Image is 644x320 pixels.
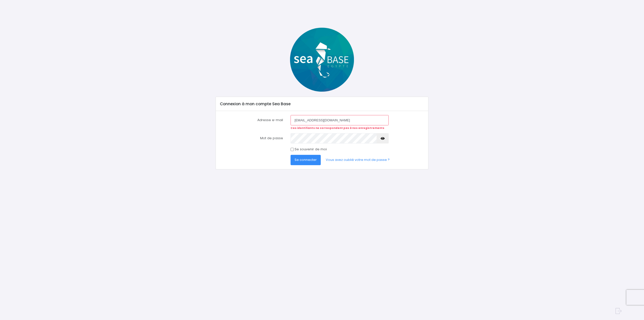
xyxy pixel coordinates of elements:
[295,157,317,162] span: Se connecter
[216,133,287,143] label: Mot de passe
[295,147,327,152] label: Se souvenir de moi
[291,155,321,165] button: Se connecter
[322,155,394,165] a: Vous avez oublié votre mot de passe ?
[216,97,428,111] div: Connexion à mon compte Sea Base
[291,126,384,130] strong: Ces identifiants ne correspondent pas à nos enregistrements
[216,115,287,130] label: Adresse e-mail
